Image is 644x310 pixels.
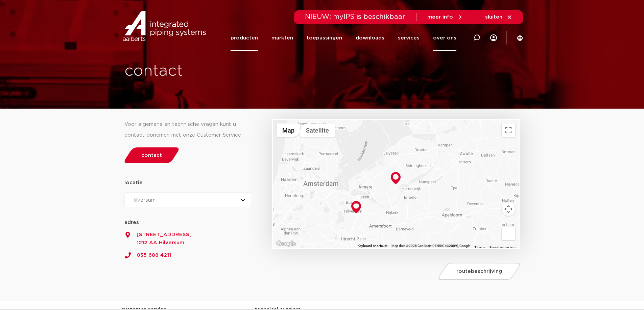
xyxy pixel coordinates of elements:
a: sluiten [485,14,512,20]
a: markten [271,25,293,51]
span: routebeschrijving [456,269,502,274]
span: NIEUW: myIPS is beschikbaar [305,13,405,20]
a: routebeschrijving [437,263,522,280]
button: Toggle fullscreen view [502,123,515,137]
h1: contact [124,60,347,82]
button: Keyboard shortcuts [358,244,387,248]
img: Google [275,239,297,248]
button: Drag Pegman onto the map to open Street View [502,227,515,240]
button: Show satellite imagery [300,123,335,137]
span: contact [141,153,162,158]
button: Map camera controls [502,202,515,216]
nav: Menu [231,25,456,51]
a: downloads [356,25,384,51]
span: Hilversum [132,198,156,203]
span: meer info [427,15,453,20]
a: services [398,25,420,51]
button: Show street map [277,123,300,137]
span: sluiten [485,15,502,20]
strong: locatie [124,180,143,185]
span: Map data ©2025 GeoBasis-DE/BKG (©2009), Google [391,244,470,248]
a: Terms [474,246,485,249]
a: over ons [433,25,456,51]
a: producten [231,25,258,51]
a: Report a map error [490,246,517,249]
a: meer info [427,14,463,20]
div: Voor algemene en technische vragen kunt u contact opnemen met onze Customer Service [124,119,252,141]
a: toepassingen [307,25,342,51]
a: contact [122,147,181,163]
a: Open this area in Google Maps (opens a new window) [275,239,297,248]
